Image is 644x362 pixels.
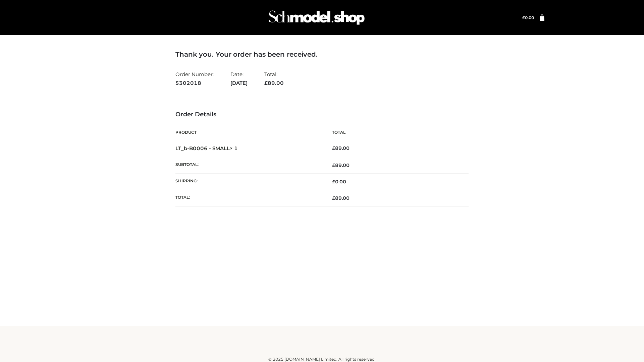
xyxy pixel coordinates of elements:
th: Subtotal: [175,157,322,173]
th: Total [322,125,469,140]
li: Order Number: [175,68,214,89]
span: £ [332,162,335,168]
span: £ [332,145,335,151]
span: £ [332,195,335,201]
th: Total: [175,190,322,206]
li: Date: [230,68,248,89]
strong: LT_b-B0006 - SMALL [175,145,238,152]
strong: 5302018 [175,79,214,87]
a: £0.00 [522,15,534,20]
th: Shipping: [175,174,322,190]
img: Schmodel Admin 964 [266,4,367,31]
h3: Thank you. Your order has been received. [175,50,469,58]
span: 89.00 [332,195,350,201]
bdi: 0.00 [332,179,346,185]
span: £ [332,179,335,185]
span: 89.00 [332,162,350,168]
h3: Order Details [175,111,469,118]
span: 89.00 [264,80,284,86]
span: £ [522,15,525,20]
span: £ [264,80,268,86]
bdi: 89.00 [332,145,350,151]
strong: × 1 [230,145,238,152]
bdi: 0.00 [522,15,534,20]
li: Total: [264,68,284,89]
strong: [DATE] [230,79,248,87]
th: Product [175,125,322,140]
